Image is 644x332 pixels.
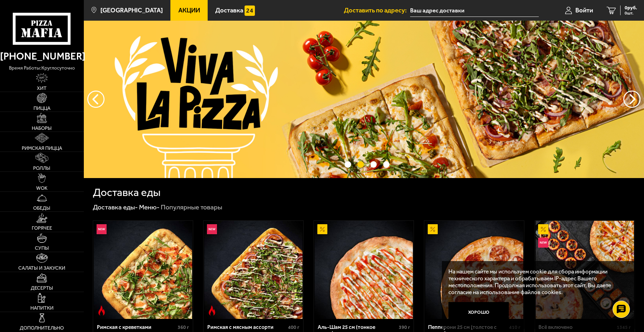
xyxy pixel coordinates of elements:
[94,221,192,319] img: Римская с креветками
[625,6,637,10] span: 0 руб.
[33,166,50,170] span: Роллы
[215,7,243,14] span: Доставка
[178,324,189,330] span: 360 г
[31,286,53,290] span: Десерты
[207,324,287,331] div: Римская с мясным ассорти
[538,224,548,234] img: Акционный
[399,324,410,330] span: 390 г
[93,221,193,319] a: НовинкаОстрое блюдоРимская с креветками
[87,91,105,108] button: следующий
[178,7,200,14] span: Акции
[161,203,222,211] div: Популярные товары
[357,161,364,168] button: точки переключения
[535,221,635,319] a: АкционныйНовинкаВсё включено
[35,246,49,250] span: Супы
[315,221,413,319] img: Аль-Шам 25 см (тонкое тесто)
[448,268,624,296] p: На нашем сайте мы используем cookie для сбора информации технического характера и обрабатываем IP...
[410,4,539,17] input: Ваш адрес доставки
[344,7,410,14] span: Доставить по адресу:
[317,224,327,234] img: Акционный
[425,221,524,319] img: Пепперони 25 см (толстое с сыром)
[93,187,160,198] h1: Доставка еды
[288,324,299,330] span: 400 г
[538,238,548,248] img: Новинка
[383,161,390,168] button: точки переключения
[424,221,524,319] a: АкционныйПепперони 25 см (толстое с сыром)
[428,224,438,234] img: Акционный
[625,11,637,15] span: 0 шт.
[345,161,351,168] button: точки переключения
[33,106,50,111] span: Пицца
[18,266,65,270] span: Салаты и закуски
[33,206,50,210] span: Обеды
[32,226,52,230] span: Горячее
[370,161,377,168] button: точки переключения
[100,7,163,14] span: [GEOGRAPHIC_DATA]
[36,186,48,190] span: WOK
[204,221,303,319] img: Римская с мясным ассорти
[22,146,62,151] span: Римская пицца
[37,86,47,91] span: Хит
[536,221,634,319] img: Всё включено
[93,203,138,211] a: Доставка еды-
[575,7,593,14] span: Войти
[623,91,641,108] button: предыдущий
[207,224,217,234] img: Новинка
[139,203,160,211] a: Меню-
[448,302,509,322] button: Хорошо
[20,325,64,330] span: Дополнительно
[204,221,303,319] a: НовинкаОстрое блюдоРимская с мясным ассорти
[207,305,217,315] img: Острое блюдо
[32,126,52,131] span: Наборы
[97,324,176,331] div: Римская с креветками
[30,305,53,310] span: Напитки
[97,224,107,234] img: Новинка
[245,6,255,15] img: 15daf4d41897b9f0e9f617042186c801.svg
[97,305,107,315] img: Острое блюдо
[314,221,414,319] a: АкционныйАль-Шам 25 см (тонкое тесто)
